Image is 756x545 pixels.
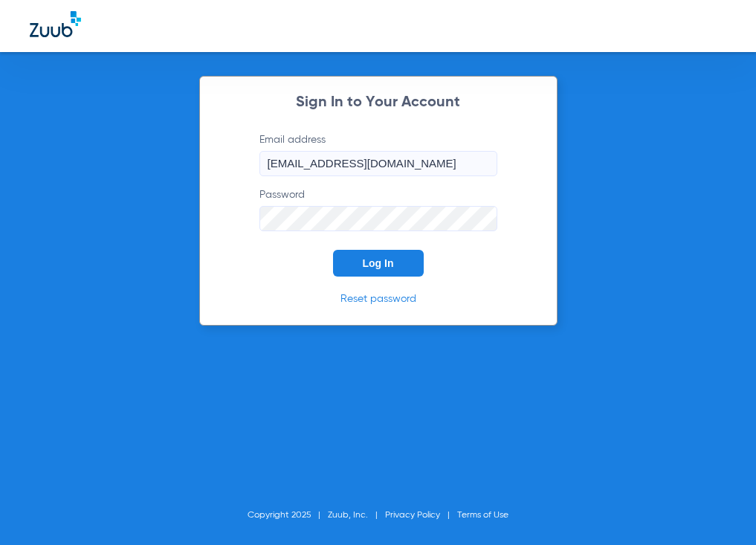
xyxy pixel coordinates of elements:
[30,11,81,37] img: Zuub Logo
[259,132,497,176] label: Email address
[385,511,440,520] a: Privacy Policy
[259,187,497,231] label: Password
[363,257,394,269] span: Log In
[328,508,385,523] li: Zuub, Inc.
[259,151,497,176] input: Email address
[333,250,424,277] button: Log In
[248,508,328,523] li: Copyright 2025
[457,511,508,520] a: Terms of Use
[340,294,416,304] a: Reset password
[259,206,497,231] input: Password
[682,474,756,545] iframe: Chat Widget
[237,95,520,110] h2: Sign In to Your Account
